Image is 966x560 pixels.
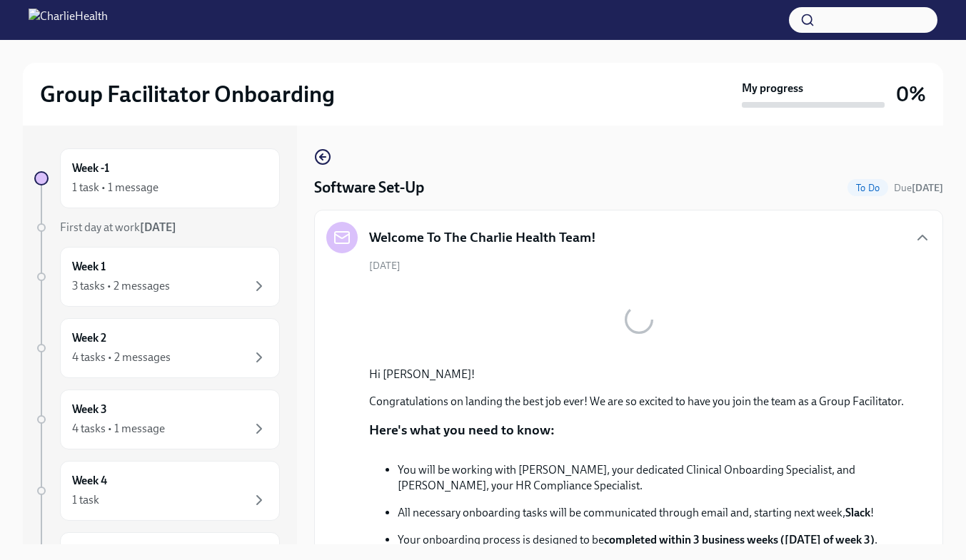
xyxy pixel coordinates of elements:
[369,259,401,273] span: [DATE]
[398,462,908,494] p: You will be working with [PERSON_NAME], your dedicated Clinical Onboarding Specialist, and [PERSO...
[604,533,875,546] strong: completed within 3 business weeks ([DATE] of week 3)
[369,284,908,355] button: Zoom image
[72,350,171,365] div: 4 tasks • 2 messages
[72,180,159,195] div: 1 task • 1 message
[369,421,555,439] p: Here's what you need to know:
[894,181,943,195] span: September 30th, 2025 10:00
[34,318,280,378] a: Week 24 tasks • 2 messages
[40,80,335,108] h2: Group Facilitator Onboarding
[369,367,904,382] p: Hi [PERSON_NAME]!
[140,220,176,234] strong: [DATE]
[72,278,170,294] div: 3 tasks • 2 messages
[398,505,908,521] p: All necessary onboarding tasks will be communicated through email and, starting next week, !
[845,506,870,519] strong: Slack
[60,220,176,234] span: First day at work
[742,81,803,96] strong: My progress
[72,492,99,508] div: 1 task
[369,228,596,247] h5: Welcome To The Charlie Health Team!
[314,177,424,198] h4: Software Set-Up
[34,461,280,521] a: Week 41 task
[72,259,106,275] h6: Week 1
[72,330,106,346] h6: Week 2
[894,182,943,194] span: Due
[34,148,280,208] a: Week -11 task • 1 message
[72,421,165,437] div: 4 tasks • 1 message
[34,247,280,307] a: Week 13 tasks • 2 messages
[847,183,888,193] span: To Do
[34,220,280,235] a: First day at work[DATE]
[72,161,109,176] h6: Week -1
[34,390,280,449] a: Week 34 tasks • 1 message
[896,81,926,107] h3: 0%
[912,182,943,194] strong: [DATE]
[29,9,108,31] img: CharlieHealth
[72,473,107,489] h6: Week 4
[72,402,107,417] h6: Week 3
[369,394,904,409] p: Congratulations on landing the best job ever! We are so excited to have you join the team as a Gr...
